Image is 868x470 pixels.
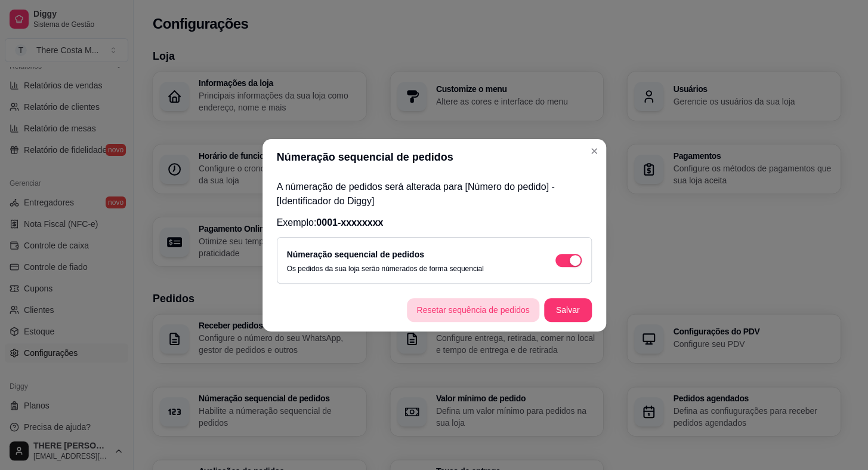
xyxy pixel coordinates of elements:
p: Exemplo: [277,216,592,230]
label: Númeração sequencial de pedidos [287,250,424,259]
button: Close [585,142,604,161]
span: 0001-xxxxxxxx [316,217,383,228]
button: Resetar sequência de pedidos [407,298,539,322]
p: Os pedidos da sua loja serão númerados de forma sequencial [287,264,484,274]
button: Salvar [544,298,592,322]
p: A númeração de pedidos será alterada para [Número do pedido] - [Identificador do Diggy] [277,180,592,208]
header: Númeração sequencial de pedidos [262,139,606,175]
